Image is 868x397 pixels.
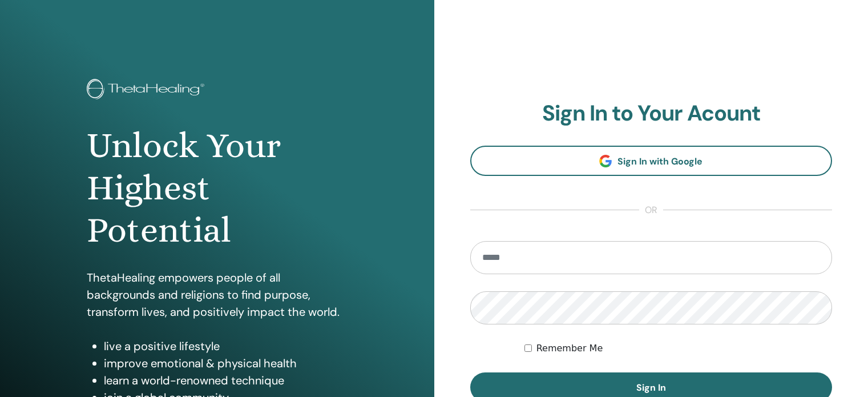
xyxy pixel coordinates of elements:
[87,125,348,252] h1: Unlock Your Highest Potential
[104,355,348,372] li: improve emotional & physical health
[470,101,833,127] h2: Sign In to Your Acount
[104,338,348,355] li: live a positive lifestyle
[104,372,348,389] li: learn a world-renowned technique
[524,342,832,355] div: Keep me authenticated indefinitely or until I manually logout
[636,382,666,394] span: Sign In
[470,146,833,176] a: Sign In with Google
[617,155,703,167] span: Sign In with Google
[639,203,663,217] span: or
[87,269,348,320] p: ThetaHealing empowers people of all backgrounds and religions to find purpose, transform lives, a...
[536,342,603,355] label: Remember Me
